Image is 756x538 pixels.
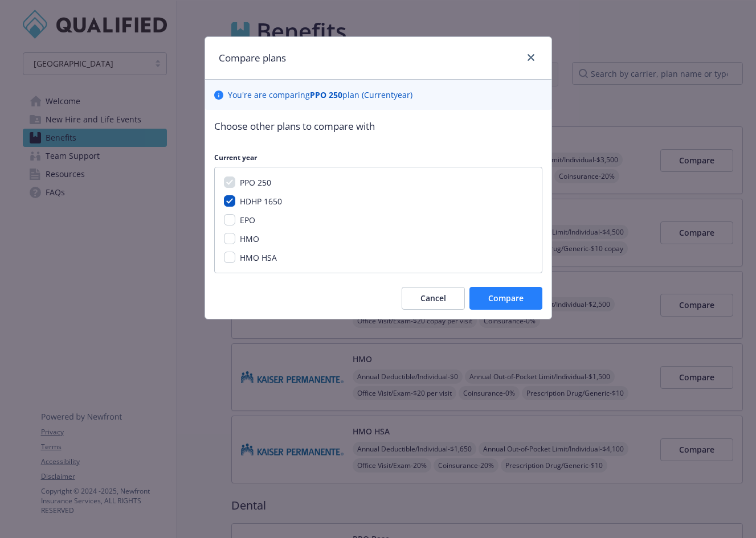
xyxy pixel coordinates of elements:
span: HDHP 1650 [240,196,282,207]
span: PPO 250 [240,177,271,188]
span: Compare [488,293,524,303]
button: Cancel [402,287,465,310]
span: HMO HSA [240,252,277,263]
p: You ' re are comparing plan ( Current year) [228,89,412,101]
h1: Compare plans [219,51,286,65]
span: EPO [240,215,255,225]
p: Choose other plans to compare with [214,119,542,134]
b: PPO 250 [310,89,342,100]
span: Cancel [420,293,446,303]
span: HMO [240,233,259,244]
a: close [524,51,538,64]
p: Current year [214,153,542,162]
button: Compare [469,287,542,310]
